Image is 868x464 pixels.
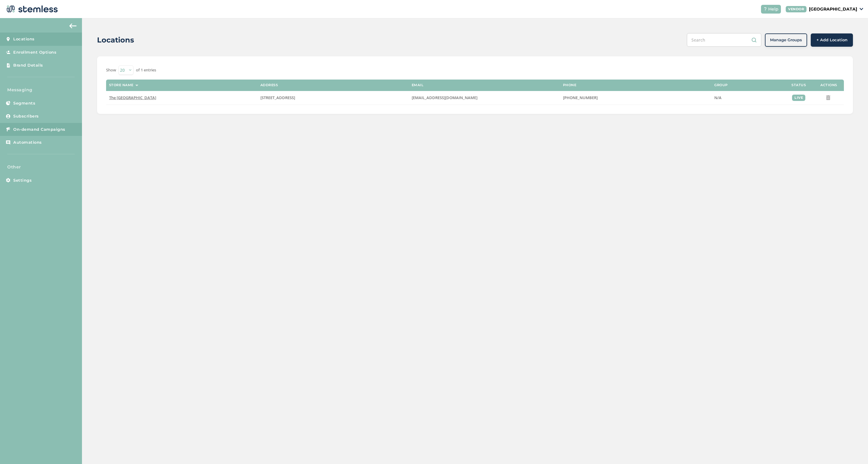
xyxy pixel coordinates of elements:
iframe: Chat Widget [838,435,868,464]
span: Settings [13,177,32,183]
span: The [GEOGRAPHIC_DATA] [109,95,156,100]
label: N/A [714,95,781,100]
img: icon-help-white-03924b79.svg [763,7,767,11]
img: icon_down-arrow-small-66adaf34.svg [860,8,863,10]
button: Manage Groups [765,33,807,47]
div: VENDOR [786,6,807,12]
label: Status [791,83,806,87]
span: On-demand Campaigns [13,127,65,133]
img: icon-sort-1e1d7615.svg [135,85,138,86]
label: The Red Light District [109,95,254,100]
input: Search [687,33,761,47]
label: Store name [109,83,134,87]
img: icon-arrow-back-accent-c549486e.svg [69,24,77,28]
span: + Add Location [816,37,848,43]
label: of 1 entries [136,67,156,73]
p: [GEOGRAPHIC_DATA] [809,6,857,12]
label: Group [714,83,728,87]
h2: Locations [97,35,134,45]
label: Email [412,83,424,87]
span: [STREET_ADDRESS] [260,95,295,100]
span: Brand Details [13,62,43,68]
label: akredlightdistrict907@gmail.com [412,95,557,100]
span: Locations [13,36,35,42]
label: (907) 677-9333 [563,95,708,100]
img: logo-dark-0685b13c.svg [5,3,58,15]
span: Manage Groups [770,37,802,43]
label: Show [106,67,116,73]
span: Segments [13,100,35,106]
span: Help [768,6,778,12]
button: + Add Location [811,33,853,47]
label: Phone [563,83,577,87]
span: [EMAIL_ADDRESS][DOMAIN_NAME] [412,95,477,100]
div: live [792,95,805,101]
span: Enrollment Options [13,49,56,55]
label: 407 East Northern Lights Boulevard [260,95,406,100]
th: Actions [814,80,844,91]
span: Automations [13,140,42,146]
span: [PHONE_NUMBER] [563,95,598,100]
label: Address [260,83,278,87]
span: Subscribers [13,113,39,119]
